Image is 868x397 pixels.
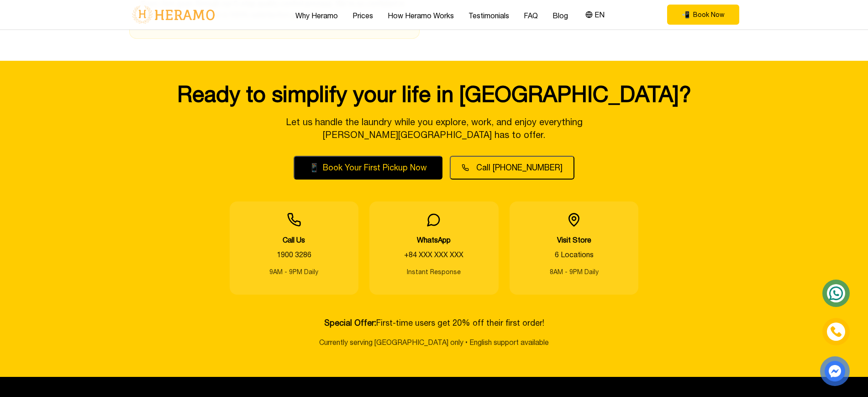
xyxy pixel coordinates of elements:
p: First-time users get 20% off their first order! [129,317,739,329]
strong: Special Offer: [324,318,376,328]
img: phone-icon [831,327,841,337]
button: EN [583,9,607,21]
a: Testimonials [468,10,509,21]
button: phone Book Your First Pickup Now [294,156,442,180]
p: Currently serving [GEOGRAPHIC_DATA] only • English support available [129,337,739,348]
button: Call [PHONE_NUMBER] [450,156,574,180]
a: Why Heramo [295,10,338,21]
h3: Visit Store [521,234,628,245]
button: phone Book Now [667,5,739,25]
a: Prices [352,10,373,21]
span: phone [309,161,319,174]
h3: WhatsApp [380,234,488,245]
a: Blog [552,10,568,21]
h3: Call Us [241,234,348,245]
p: 6 Locations [521,249,628,260]
p: 1900 3286 [241,249,348,260]
h2: Ready to simplify your life in [GEOGRAPHIC_DATA]? [129,83,739,105]
a: phone-icon [824,319,848,344]
p: 8AM - 9PM Daily [521,267,628,276]
p: Let us handle the laundry while you explore, work, and enjoy everything [PERSON_NAME][GEOGRAPHIC_... [281,116,588,141]
a: FAQ [524,10,538,21]
p: +84 XXX XXX XXX [380,249,488,260]
img: logo-with-text.png [129,5,217,24]
a: How Heramo Works [388,10,454,21]
p: Instant Response [380,267,488,276]
p: 9AM - 9PM Daily [241,267,348,276]
span: Book Now [693,10,725,19]
span: phone [682,10,689,19]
